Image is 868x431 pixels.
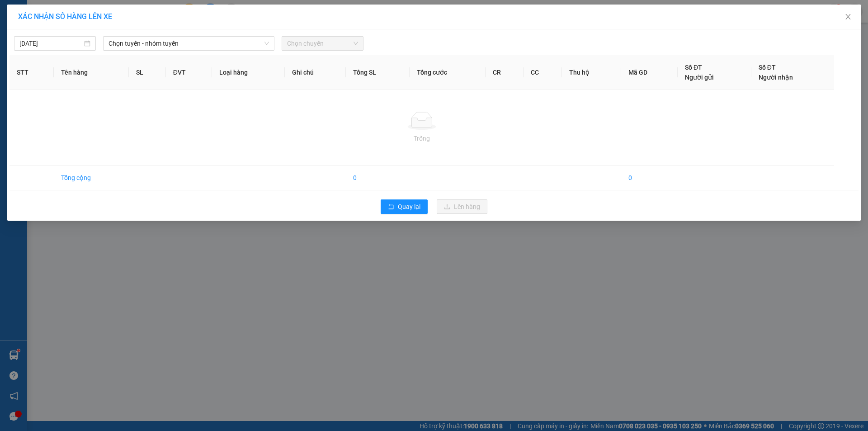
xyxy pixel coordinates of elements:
span: Quay lại [398,202,420,212]
th: Tên hàng [54,55,129,90]
td: 0 [346,166,410,190]
th: Tổng cước [410,55,486,90]
button: uploadLên hàng [437,199,487,214]
span: Số ĐT [759,64,776,71]
img: logo [5,26,24,58]
div: Trống [17,133,827,143]
button: Close [835,5,861,30]
span: SĐT XE [45,38,74,48]
td: 0 [621,166,678,190]
td: Tổng cộng [54,166,129,190]
strong: CHUYỂN PHÁT NHANH ĐÔNG LÝ [29,7,91,37]
span: rollback [388,204,394,211]
span: Chọn tuyến - nhóm tuyến [108,37,269,50]
th: SL [129,55,165,90]
span: Người gửi [685,74,714,81]
input: 15/10/2025 [19,38,82,48]
span: Chọn chuyến [287,37,358,50]
span: HS1510250274 [96,37,149,46]
button: rollbackQuay lại [381,199,428,214]
th: Mã GD [621,55,678,90]
span: Người nhận [759,74,793,81]
strong: PHIẾU BIÊN NHẬN [36,50,85,69]
span: Số ĐT [685,64,702,71]
th: CC [524,55,562,90]
th: Tổng SL [346,55,410,90]
th: Ghi chú [285,55,346,90]
th: ĐVT [166,55,212,90]
th: CR [486,55,524,90]
th: Thu hộ [562,55,621,90]
span: close [844,13,852,20]
span: down [264,41,269,46]
th: STT [9,55,54,90]
span: XÁC NHẬN SỐ HÀNG LÊN XE [18,12,112,21]
th: Loại hàng [212,55,285,90]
